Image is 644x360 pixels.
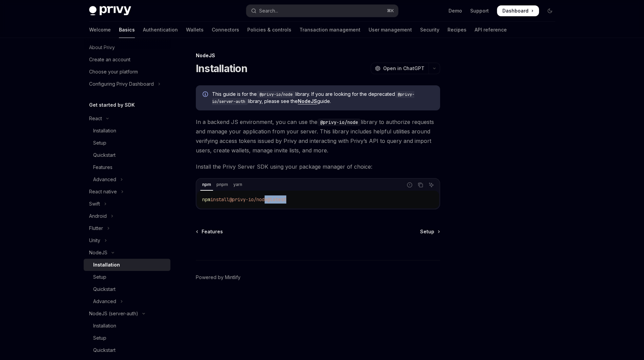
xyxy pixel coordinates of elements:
code: @privy-io/node [257,91,295,98]
button: Toggle Swift section [84,198,170,210]
a: Transaction management [299,22,360,38]
button: Toggle dark mode [544,5,555,16]
a: Setup [84,271,170,283]
button: Report incorrect code [405,181,414,189]
svg: Info [203,91,209,98]
img: dark logo [89,6,131,16]
div: React native [89,188,117,196]
a: Security [420,22,439,38]
a: Authentication [143,22,178,38]
a: Dashboard [497,5,539,16]
a: Demo [449,7,462,14]
a: Quickstart [84,344,170,356]
h5: Get started by SDK [89,101,135,109]
button: Toggle Unity section [84,234,170,247]
div: Swift [89,200,100,208]
div: Android [89,212,107,220]
span: Dashboard [502,7,528,14]
a: Features [196,228,223,235]
button: Toggle React native section [84,186,170,198]
div: Setup [93,334,106,342]
div: Installation [93,127,116,135]
a: Wallets [186,22,204,38]
div: Setup [93,139,106,147]
a: Welcome [89,22,111,38]
div: Installation [93,261,120,269]
div: NodeJS [89,249,107,257]
code: @privy-io/server-auth [212,91,414,105]
span: npm [202,196,210,203]
button: Toggle React section [84,112,170,125]
div: Features [93,163,112,171]
span: @privy-io/node@latest [229,196,286,203]
a: Installation [84,320,170,332]
button: Copy the contents from the code block [416,181,425,189]
a: Basics [119,22,135,38]
div: Advanced [93,175,116,184]
a: Setup [84,137,170,149]
a: User management [369,22,412,38]
div: React [89,114,102,123]
div: Quickstart [93,151,116,159]
button: Ask AI [427,181,436,189]
a: Setup [84,332,170,344]
div: NodeJS (server-auth) [89,310,138,318]
div: Setup [93,273,106,281]
div: Quickstart [93,285,116,293]
button: Open search [246,5,398,17]
a: Support [470,7,489,14]
div: Installation [93,322,116,330]
div: Flutter [89,224,103,232]
div: Create an account [89,56,130,64]
a: Create an account [84,54,170,66]
div: Configuring Privy Dashboard [89,80,154,88]
button: Toggle NodeJS section [84,247,170,259]
span: This guide is for the library. If you are looking for the deprecated library, please see the guide. [212,91,433,105]
span: Setup [420,228,434,235]
h1: Installation [196,62,247,75]
button: Toggle Configuring Privy Dashboard section [84,78,170,90]
div: Quickstart [93,346,116,354]
span: Install the Privy Server SDK using your package manager of choice: [196,162,440,171]
div: Search... [259,7,278,15]
span: install [210,196,229,203]
button: Toggle Flutter section [84,222,170,234]
a: Setup [420,228,439,235]
div: yarn [231,181,244,189]
code: @privy-io/node [317,119,361,126]
a: Choose your platform [84,66,170,78]
div: pnpm [214,181,230,189]
div: npm [200,181,213,189]
a: NodeJS [298,98,317,104]
span: Features [202,228,223,235]
span: ⌘ K [387,8,394,14]
a: Quickstart [84,283,170,295]
button: Open in ChatGPT [371,63,429,74]
div: NodeJS [196,52,440,59]
a: Installation [84,125,170,137]
a: Features [84,161,170,173]
div: Advanced [93,297,116,305]
div: Choose your platform [89,68,138,76]
a: Installation [84,259,170,271]
button: Toggle Advanced section [84,173,170,186]
a: Quickstart [84,149,170,161]
span: In a backend JS environment, you can use the library to authorize requests and manage your applic... [196,117,440,155]
div: Unity [89,236,100,245]
a: Powered by Mintlify [196,274,241,281]
a: Recipes [448,22,466,38]
button: Toggle Advanced section [84,295,170,308]
button: Toggle Android section [84,210,170,222]
a: Connectors [212,22,239,38]
span: Open in ChatGPT [383,65,424,72]
a: Policies & controls [247,22,291,38]
a: API reference [475,22,507,38]
button: Toggle NodeJS (server-auth) section [84,308,170,320]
